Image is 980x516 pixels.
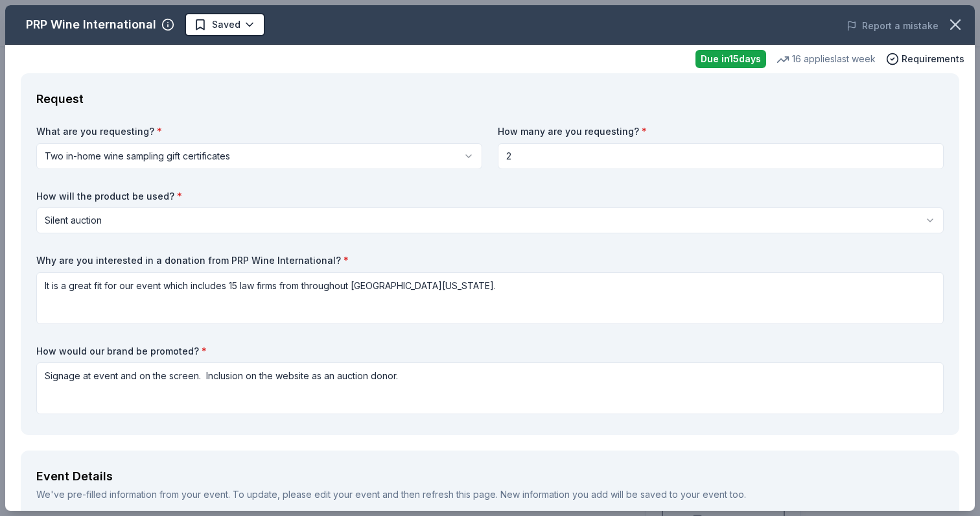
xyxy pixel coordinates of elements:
label: How would our brand be promoted? [36,345,944,358]
label: What are you requesting? [36,125,482,138]
textarea: Signage at event and on the screen. Inclusion on the website as an auction donor. [36,362,944,414]
button: Saved [185,13,265,36]
span: Saved [212,17,240,32]
label: Why are you interested in a donation from PRP Wine International? [36,254,944,267]
div: Event Details [36,466,944,487]
span: Requirements [902,51,964,67]
label: How will the product be used? [36,190,944,203]
div: Request [36,89,944,110]
div: Due in 15 days [695,50,766,68]
div: We've pre-filled information from your event. To update, please edit your event and then refresh ... [36,487,944,502]
label: How many are you requesting? [498,125,944,138]
button: Report a mistake [846,18,939,34]
div: PRP Wine International [26,14,156,35]
div: 16 applies last week [776,51,876,67]
button: Requirements [886,51,964,67]
textarea: It is a great fit for our event which includes 15 law firms from throughout [GEOGRAPHIC_DATA][US_... [36,272,944,324]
